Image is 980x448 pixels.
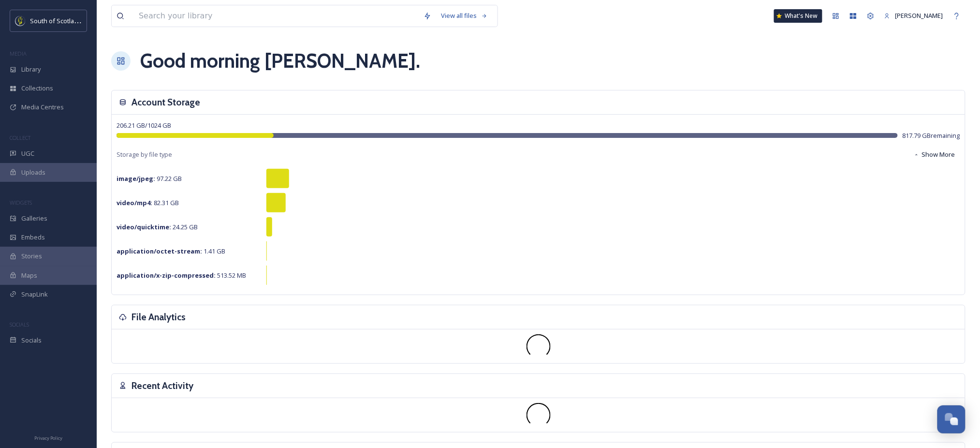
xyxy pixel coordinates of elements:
span: Privacy Policy [34,435,62,441]
span: WIDGETS [10,199,32,206]
span: [PERSON_NAME] [895,11,943,20]
span: 97.22 GB [117,174,182,183]
a: View all files [436,6,493,25]
span: South of Scotland Destination Alliance [30,16,140,25]
span: 513.52 MB [117,271,246,280]
strong: image/jpeg : [117,174,155,183]
span: Galleries [21,214,47,223]
span: COLLECT [10,134,30,141]
span: 24.25 GB [117,223,198,231]
h3: Account Storage [132,95,200,109]
strong: video/mp4 : [117,198,152,207]
a: What's New [774,9,822,23]
span: SnapLink [21,290,48,299]
img: images.jpeg [15,16,25,26]
input: Search your library [134,5,419,27]
span: Collections [21,84,53,93]
button: Show More [909,145,960,164]
span: Maps [21,271,37,280]
span: 206.21 GB / 1024 GB [117,121,171,130]
span: 82.31 GB [117,198,179,207]
span: MEDIA [10,50,27,57]
a: Privacy Policy [34,432,62,443]
button: Open Chat [937,405,965,433]
span: Embeds [21,233,45,242]
span: SOCIALS [10,321,29,328]
span: 817.79 GB remaining [903,131,960,140]
h1: Good morning [PERSON_NAME] . [140,46,420,75]
span: Media Centres [21,103,64,112]
span: Library [21,65,41,74]
span: Uploads [21,168,45,177]
h3: Recent Activity [132,379,193,393]
strong: application/octet-stream : [117,247,202,255]
span: Storage by file type [117,150,172,159]
a: [PERSON_NAME] [879,6,948,25]
span: Stories [21,252,42,261]
span: Socials [21,336,42,345]
strong: application/x-zip-compressed : [117,271,216,280]
strong: video/quicktime : [117,223,171,231]
h3: File Analytics [132,310,186,324]
span: UGC [21,149,34,158]
span: 1.41 GB [117,247,225,255]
